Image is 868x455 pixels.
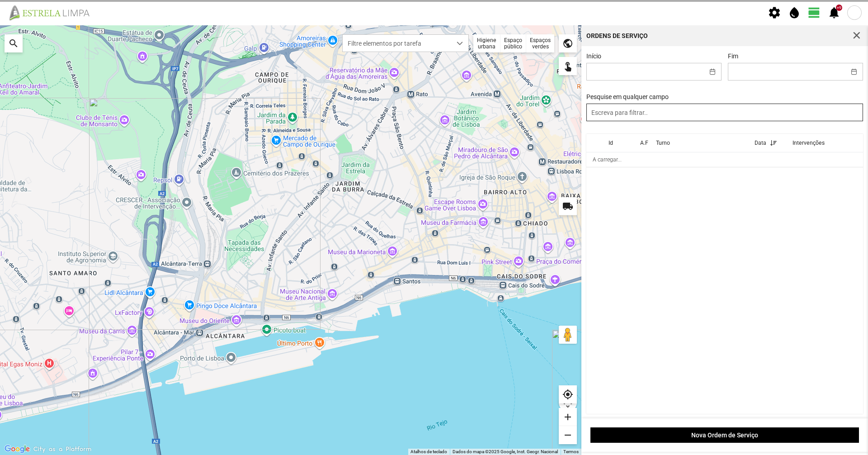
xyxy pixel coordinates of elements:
span: Dados do mapa ©2025 Google, Inst. Geogr. Nacional [453,449,558,454]
div: my_location [559,385,577,403]
div: add [559,408,577,426]
span: settings [768,6,781,19]
div: local_shipping [559,197,577,215]
div: dropdown trigger [451,35,469,52]
button: Atalhos de teclado [410,449,447,455]
label: Início [586,52,601,60]
div: +9 [836,5,842,11]
label: Pesquise em qualquer campo [586,93,669,100]
div: Higiene urbana [473,34,500,52]
a: Termos (abre num novo separador) [563,449,579,454]
span: Nova Ordem de Serviço [595,431,854,439]
div: Ordens de Serviço [586,33,648,39]
img: Google [2,443,32,455]
img: file [6,5,99,21]
input: Escreva para filtrar.. [586,104,863,121]
span: Filtre elementos por tarefa [343,35,451,52]
span: notifications [827,6,841,19]
span: view_day [807,6,821,19]
div: touch_app [559,57,577,75]
button: Arraste o Pegman para o mapa para abrir o Street View [559,326,577,344]
div: remove [559,426,577,444]
div: Espaços verdes [526,34,554,52]
div: search [5,34,23,52]
a: Abrir esta área no Google Maps (abre uma nova janela) [2,443,32,455]
button: Nova Ordem de Serviço [590,427,859,443]
span: water_drop [788,6,801,19]
div: public [559,34,577,52]
div: Espaço público [500,34,526,52]
label: Fim [728,52,738,60]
